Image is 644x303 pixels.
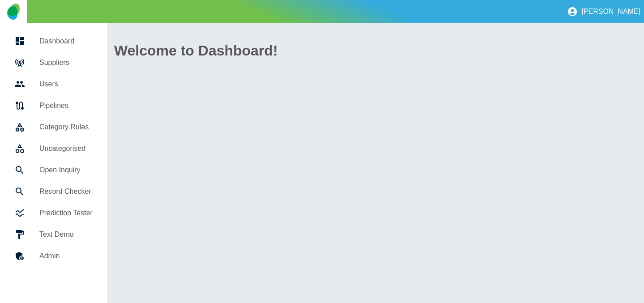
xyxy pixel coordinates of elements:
h1: Welcome to Dashboard! [114,40,637,61]
img: Logo [7,4,19,20]
h5: Text Demo [39,229,93,240]
a: Admin [7,245,100,267]
a: Dashboard [7,30,100,52]
h5: Uncategorised [39,143,93,154]
a: Uncategorised [7,138,100,159]
h5: Suppliers [39,57,93,68]
h5: Category Rules [39,122,93,132]
h5: Users [39,79,93,90]
button: [PERSON_NAME] [563,3,644,21]
h5: Admin [39,251,93,261]
a: Pipelines [7,95,100,116]
h5: Prediction Tester [39,208,93,218]
a: Users [7,73,100,95]
h5: Pipelines [39,100,93,111]
a: Suppliers [7,52,100,73]
h5: Record Checker [39,186,93,197]
a: Open Inquiry [7,159,100,181]
p: [PERSON_NAME] [581,8,640,16]
a: Record Checker [7,181,100,202]
h5: Open Inquiry [39,165,93,175]
a: Text Demo [7,224,100,245]
a: Prediction Tester [7,202,100,224]
h5: Dashboard [39,36,93,47]
a: Category Rules [7,116,100,138]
